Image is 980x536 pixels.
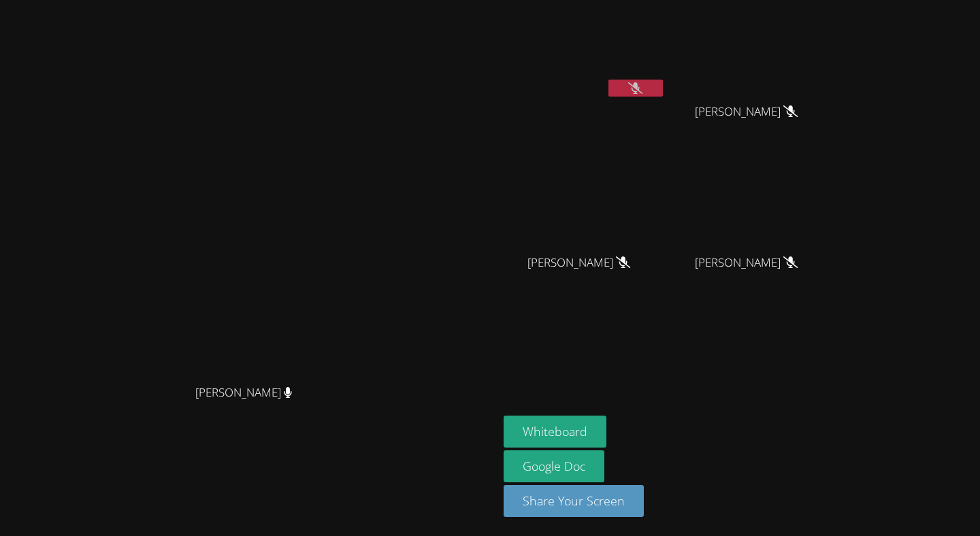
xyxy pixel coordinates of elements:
button: Whiteboard [504,416,606,448]
span: [PERSON_NAME] [695,253,798,273]
span: [PERSON_NAME] [527,253,630,273]
a: Google Doc [504,450,604,482]
span: [PERSON_NAME] [195,383,293,403]
button: Share Your Screen [504,485,644,517]
span: [PERSON_NAME] [695,102,798,122]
